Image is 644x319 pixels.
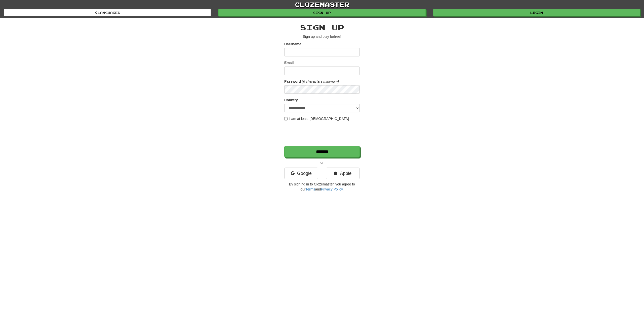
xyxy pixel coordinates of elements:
p: Sign up and play for ! [284,34,360,39]
em: (6 characters minimum) [302,79,339,83]
a: Privacy Policy [321,187,343,191]
label: I am at least [DEMOGRAPHIC_DATA] [284,116,349,121]
label: Username [284,42,301,47]
p: or [284,160,360,165]
label: Country [284,98,298,103]
h2: Sign up [284,23,360,31]
a: Terms [305,187,315,191]
label: Password [284,79,301,84]
u: free [334,35,340,39]
a: Login [433,9,640,16]
a: Google [284,168,318,179]
a: Apple [326,168,360,179]
a: Languages [4,9,211,16]
label: Email [284,60,294,65]
a: Sign up [218,9,425,16]
p: By signing in to Clozemaster, you agree to our and . [284,182,360,192]
iframe: reCAPTCHA [284,124,361,143]
input: I am at least [DEMOGRAPHIC_DATA] [284,117,288,120]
